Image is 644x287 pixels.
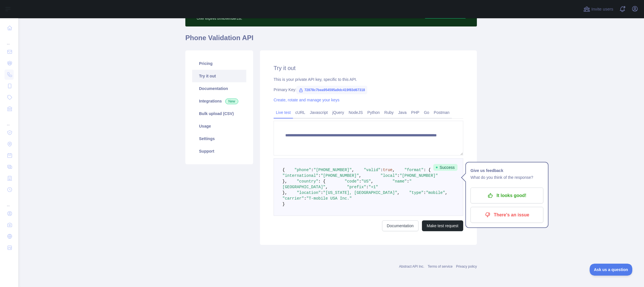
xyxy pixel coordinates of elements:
[365,108,382,117] a: Python
[185,33,477,47] h1: Phone Validation API
[274,108,293,117] a: Live test
[368,185,378,189] span: "+1"
[192,95,246,107] a: Integrations New
[393,168,395,172] span: ,
[471,188,543,204] button: It looks good!
[591,6,613,13] span: Invite users
[274,98,339,102] a: Create, rotate and manage your keys
[323,190,397,195] span: "[US_STATE], [GEOGRAPHIC_DATA]"
[318,173,321,178] span: :
[475,191,539,200] p: It looks good!
[383,168,393,172] span: true
[393,179,407,184] span: "name"
[297,190,321,195] span: "location"
[405,168,424,172] span: "format"
[359,173,361,178] span: ,
[382,108,396,117] a: Ruby
[400,173,438,178] span: "[PHONE_NUMBER]"
[192,145,246,157] a: Support
[307,108,330,117] a: Javascript
[407,179,409,184] span: :
[397,190,399,195] span: ,
[225,99,238,104] span: New
[311,168,313,172] span: :
[296,86,367,94] span: 72878c7bea954595a9dc419f83d67318
[282,202,285,206] span: }
[313,168,352,172] span: "[PHONE_NUMBER]"
[282,196,304,201] span: "carrier"
[424,168,431,172] span: : {
[5,196,14,207] div: ...
[432,108,452,117] a: Postman
[274,87,463,93] div: Primary Key:
[347,185,366,189] span: "prefix"
[422,108,432,117] a: Go
[321,173,359,178] span: "[PHONE_NUMBER]"
[426,190,445,195] span: "mobile"
[590,264,633,276] iframe: Toggle Customer Support
[409,190,423,195] span: "type"
[321,190,323,195] span: :
[366,185,368,189] span: :
[318,179,325,184] span: : {
[428,265,452,268] a: Terms of service
[192,82,246,95] a: Documentation
[471,167,543,174] h1: Give us feedback
[433,164,458,171] span: Success
[471,174,543,181] p: What do you think of the response?
[352,168,354,172] span: ,
[192,70,246,82] a: Try it out
[294,168,311,172] span: "phone"
[192,107,246,120] a: Bulk upload (CSV)
[282,190,287,195] span: },
[192,120,246,132] a: Usage
[192,132,246,145] a: Settings
[361,179,371,184] span: "US"
[5,34,14,46] div: ...
[456,265,477,268] a: Privacy policy
[5,115,14,126] div: ...
[325,185,328,189] span: ,
[274,77,463,82] div: This is your private API key, specific to this API.
[397,173,399,178] span: :
[282,173,318,178] span: "international"
[293,108,307,117] a: cURL
[582,5,614,14] button: Invite users
[409,108,422,117] a: PHP
[364,168,381,172] span: "valid"
[371,179,373,184] span: ,
[282,168,285,172] span: {
[282,179,287,184] span: },
[359,179,361,184] span: :
[304,196,306,201] span: :
[192,57,246,70] a: Pricing
[274,64,463,72] h2: Try it out
[344,179,359,184] span: "code"
[382,220,419,231] a: Documentation
[380,173,397,178] span: "local"
[306,196,352,201] span: "T-mobile USA Inc."
[297,179,318,184] span: "country"
[424,190,426,195] span: :
[399,265,424,268] a: Abstract API Inc.
[471,207,543,223] button: There's an issue
[445,190,447,195] span: ,
[380,168,383,172] span: :
[396,108,409,117] a: Java
[346,108,365,117] a: NodeJS
[475,210,539,220] p: There's an issue
[330,108,346,117] a: jQuery
[422,220,463,231] button: Make test request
